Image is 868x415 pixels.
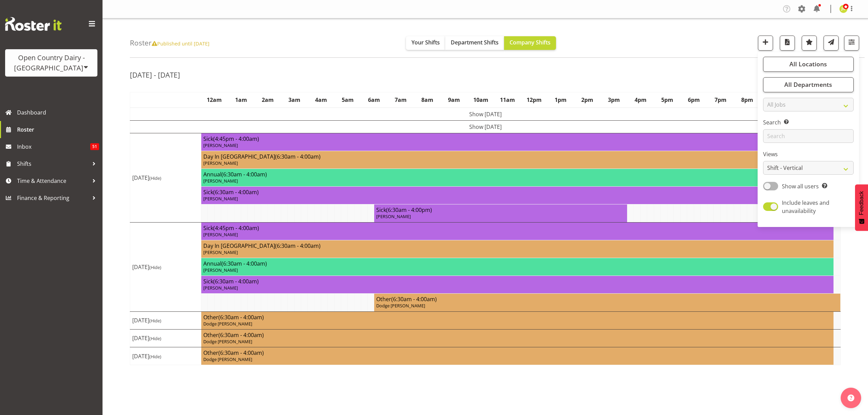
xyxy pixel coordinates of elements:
span: All Locations [789,60,827,68]
th: 5am [334,92,361,108]
span: (Hide) [149,175,161,181]
span: (6:30am - 4:00am) [218,313,264,321]
span: Dodge [PERSON_NAME] [203,356,252,362]
span: Published until [DATE] [152,40,209,47]
span: (Hide) [149,264,161,270]
th: 1am [228,92,254,108]
th: 4pm [627,92,654,108]
th: 3pm [600,92,627,108]
h4: Other [376,296,838,303]
td: [DATE] [130,347,201,365]
button: Filter Shifts [844,36,859,51]
th: 6am [361,92,388,108]
img: help-xxl-2.png [847,394,854,401]
span: Dashboard [17,107,99,118]
h4: Sick [203,225,831,231]
th: 7pm [707,92,734,108]
h4: Other [203,349,831,356]
h4: Sick [376,206,625,213]
span: Shifts [17,159,89,169]
button: Highlight an important date within the roster. [802,36,817,51]
h4: Annual [203,171,831,178]
span: [PERSON_NAME] [203,142,238,148]
span: [PERSON_NAME] [203,178,238,184]
button: Your Shifts [406,36,445,50]
th: 12am [201,92,228,108]
td: [DATE] [130,311,201,329]
h4: Annual [203,260,831,267]
th: 3am [281,92,308,108]
span: Department Shifts [451,39,499,46]
th: 12pm [521,92,547,108]
span: Inbox [17,142,90,152]
th: 7am [388,92,414,108]
th: 8am [414,92,441,108]
h4: Sick [203,135,831,142]
button: All Departments [763,77,854,92]
img: Rosterit website logo [5,17,62,31]
span: [PERSON_NAME] [203,231,238,238]
span: Feedback [858,191,865,215]
span: [PERSON_NAME] [203,285,238,291]
button: Company Shifts [504,36,556,50]
button: Department Shifts [445,36,504,50]
span: (6:30am - 4:00am) [213,188,259,196]
td: Show [DATE] [130,108,841,121]
span: [PERSON_NAME] [203,249,238,255]
span: All Departments [784,80,832,89]
h2: [DATE] - [DATE] [130,70,180,79]
span: [PERSON_NAME] [203,196,238,202]
span: (Hide) [149,353,161,360]
h4: Day In [GEOGRAPHIC_DATA] [203,242,831,249]
th: 2am [254,92,281,108]
span: 51 [90,143,99,150]
td: [DATE] [130,222,201,311]
span: [PERSON_NAME] [376,213,411,219]
span: (6:30am - 4:00am) [221,260,267,267]
span: (6:30am - 4:00am) [221,171,267,178]
td: [DATE] [130,329,201,347]
button: Feedback - Show survey [855,184,868,231]
span: (6:30am - 4:00pm) [386,206,432,214]
th: 11am [494,92,521,108]
span: (6:30am - 4:00am) [391,295,437,303]
label: Search [763,118,854,126]
td: [DATE] [130,133,201,222]
button: All Locations [763,57,854,72]
span: Include leaves and unavailability [782,199,829,215]
th: 10am [467,92,494,108]
button: Download a PDF of the roster according to the set date range. [780,36,795,51]
span: (Hide) [149,335,161,342]
span: Dodge [PERSON_NAME] [203,338,252,345]
label: Views [763,150,854,158]
span: Finance & Reporting [17,193,89,203]
span: (4:45pm - 4:00am) [213,224,259,232]
th: 6pm [680,92,707,108]
input: Search [763,129,854,143]
th: 8pm [734,92,760,108]
span: (6:30am - 4:00am) [213,278,259,285]
span: (6:30am - 4:00am) [218,349,264,357]
span: Time & Attendance [17,176,89,186]
h4: Roster [130,39,209,47]
span: Dodge [PERSON_NAME] [376,303,425,309]
span: (6:30am - 4:00am) [275,153,321,160]
span: (6:30am - 4:00am) [275,242,321,250]
span: (4:45pm - 4:00am) [213,135,259,143]
span: [PERSON_NAME] [203,160,238,166]
span: (Hide) [149,318,161,324]
h4: Sick [203,278,831,285]
h4: Day In [GEOGRAPHIC_DATA] [203,153,831,160]
span: Your Shifts [411,39,440,46]
img: jessica-greenwood7429.jpg [839,5,847,13]
div: Open Country Dairy - [GEOGRAPHIC_DATA] [12,53,91,73]
span: Show all users [782,183,819,190]
span: Roster [17,124,99,135]
th: 1pm [547,92,574,108]
h4: Other [203,314,831,321]
td: Show [DATE] [130,120,841,133]
h4: Sick [203,189,831,196]
th: 2pm [574,92,601,108]
button: Add a new shift [758,36,773,51]
span: Dodge [PERSON_NAME] [203,321,252,327]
